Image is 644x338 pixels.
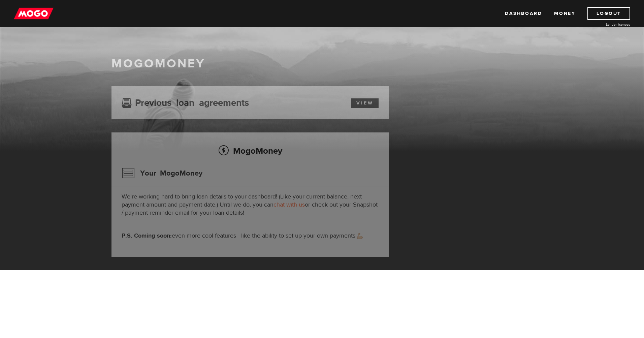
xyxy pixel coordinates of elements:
[122,164,202,182] h3: Your MogoMoney
[580,22,630,27] a: Lender licences
[351,98,379,108] a: View
[111,57,533,71] h1: MogoMoney
[122,144,379,158] h2: MogoMoney
[122,232,172,240] strong: P.S. Coming soon:
[554,7,575,20] a: Money
[14,7,54,20] img: mogo_logo-11ee424be714fa7cbb0f0f49df9e16ec.png
[587,7,630,20] a: Logout
[122,232,379,240] p: even more cool features—like the ability to set up your own payments
[273,201,305,209] a: chat with us
[505,7,542,20] a: Dashboard
[357,233,363,239] img: strong arm emoji
[122,97,249,106] h3: Previous loan agreements
[122,193,379,217] p: We're working hard to bring loan details to your dashboard! (Like your current balance, next paym...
